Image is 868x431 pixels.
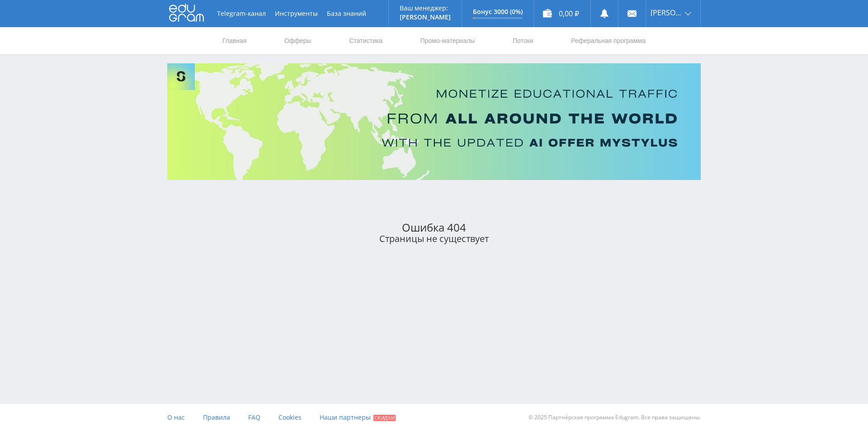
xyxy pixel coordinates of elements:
[203,404,230,431] a: Правила
[570,27,646,54] a: Реферальная программа
[400,14,451,21] p: [PERSON_NAME]
[248,413,260,422] span: FAQ
[222,27,247,54] a: Главная
[203,413,230,422] span: Правила
[320,404,396,431] a: Наши партнеры Скидки
[167,404,185,431] a: О нас
[248,404,260,431] a: FAQ
[512,27,534,54] a: Потоки
[420,27,476,54] a: Промо-материалы
[473,8,523,15] p: Бонус 3000 (0%)
[278,404,302,431] a: Cookies
[651,9,682,16] span: [PERSON_NAME]
[373,415,396,421] span: Скидки
[278,413,302,422] span: Cookies
[167,63,701,180] img: Banner
[320,413,371,422] span: Наши партнеры
[167,233,701,244] div: Страницы не существует
[348,27,383,54] a: Статистика
[400,5,451,12] p: Ваш менеджер:
[167,221,701,234] div: Ошибка 404
[167,413,185,422] span: О нас
[439,404,701,431] div: © 2025 Партнёрская программа Edugram. Все права защищены.
[283,27,312,54] a: Офферы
